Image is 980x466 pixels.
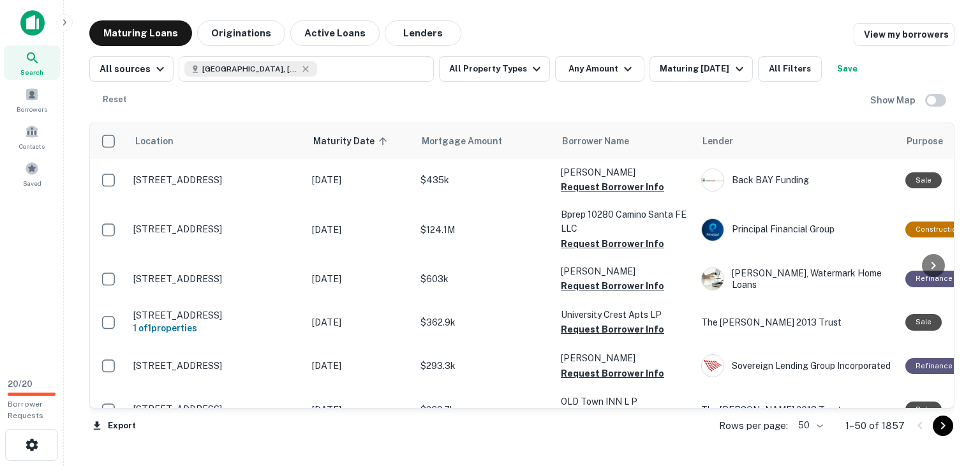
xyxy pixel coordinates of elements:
[100,61,168,77] div: All sources
[561,165,688,179] p: [PERSON_NAME]
[20,67,43,77] span: Search
[562,133,629,149] span: Borrower Name
[197,20,285,46] button: Originations
[702,219,724,241] img: picture
[290,20,380,46] button: Active Loans
[561,351,688,365] p: [PERSON_NAME]
[135,133,174,149] span: Location
[561,179,664,195] button: Request Borrower Info
[306,123,414,159] th: Maturity Date
[695,123,899,159] th: Lender
[845,418,905,433] p: 1–50 of 1857
[793,416,825,435] div: 50
[561,322,664,337] button: Request Borrower Info
[4,156,60,191] a: Saved
[905,358,963,374] div: This loan purpose was for refinancing
[702,133,733,149] span: Lender
[701,267,893,290] div: [PERSON_NAME], Watermark Home Loans
[133,403,299,415] p: [STREET_ADDRESS]
[422,133,519,149] span: Mortgage Amount
[701,218,893,241] div: Principal Financial Group
[133,321,299,335] h6: 1 of 1 properties
[385,20,461,46] button: Lenders
[133,310,299,321] p: [STREET_ADDRESS]
[905,271,963,287] div: This loan purpose was for refinancing
[312,223,408,237] p: [DATE]
[414,123,554,159] th: Mortgage Amount
[439,56,550,82] button: All Property Types
[561,264,688,278] p: [PERSON_NAME]
[127,123,306,159] th: Location
[701,403,893,417] p: The [PERSON_NAME] 2013 Trust
[133,273,299,285] p: [STREET_ADDRESS]
[133,360,299,372] p: [STREET_ADDRESS]
[561,366,664,381] button: Request Borrower Info
[17,104,47,114] span: Borrowers
[827,56,868,82] button: Save your search to get updates of matches that match your search criteria.
[701,354,893,377] div: Sovereign Lending Group Incorporated
[313,133,391,149] span: Maturity Date
[870,93,917,107] h6: Show Map
[420,272,548,286] p: $603k
[312,403,408,417] p: [DATE]
[312,359,408,373] p: [DATE]
[758,56,822,82] button: All Filters
[89,416,139,435] button: Export
[19,141,45,151] span: Contacts
[23,178,41,188] span: Saved
[854,23,954,46] a: View my borrowers
[660,61,746,77] div: Maturing [DATE]
[702,169,724,191] img: picture
[905,314,942,330] div: Sale
[702,268,724,290] img: picture
[650,56,752,82] button: Maturing [DATE]
[4,119,60,154] a: Contacts
[905,172,942,188] div: Sale
[561,236,664,252] button: Request Borrower Info
[4,82,60,117] a: Borrowers
[89,56,174,82] button: All sources
[8,379,33,389] span: 20 / 20
[554,123,695,159] th: Borrower Name
[719,418,788,433] p: Rows per page:
[179,56,434,82] button: [GEOGRAPHIC_DATA], [GEOGRAPHIC_DATA], [GEOGRAPHIC_DATA]
[561,308,688,322] p: University Crest Apts LP
[555,56,644,82] button: Any Amount
[133,223,299,235] p: [STREET_ADDRESS]
[312,173,408,187] p: [DATE]
[133,174,299,186] p: [STREET_ADDRESS]
[202,63,298,75] span: [GEOGRAPHIC_DATA], [GEOGRAPHIC_DATA], [GEOGRAPHIC_DATA]
[907,133,943,149] span: Purpose
[312,272,408,286] p: [DATE]
[561,207,688,236] p: Bprep 10280 Camino Santa FE LLC
[312,315,408,329] p: [DATE]
[701,169,893,192] div: Back BAY Funding
[420,403,548,417] p: $269.7k
[420,315,548,329] p: $362.9k
[4,45,60,80] a: Search
[905,222,971,237] div: This loan purpose was for construction
[916,364,980,425] iframe: Chat Widget
[420,359,548,373] p: $293.3k
[89,20,192,46] button: Maturing Loans
[20,10,45,36] img: capitalize-icon.png
[561,278,664,294] button: Request Borrower Info
[933,416,953,436] button: Go to next page
[420,223,548,237] p: $124.1M
[420,173,548,187] p: $435k
[94,87,135,112] button: Reset
[702,355,724,377] img: picture
[8,400,43,420] span: Borrower Requests
[561,395,688,409] p: OLD Town INN L P
[701,315,893,329] p: The [PERSON_NAME] 2013 Trust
